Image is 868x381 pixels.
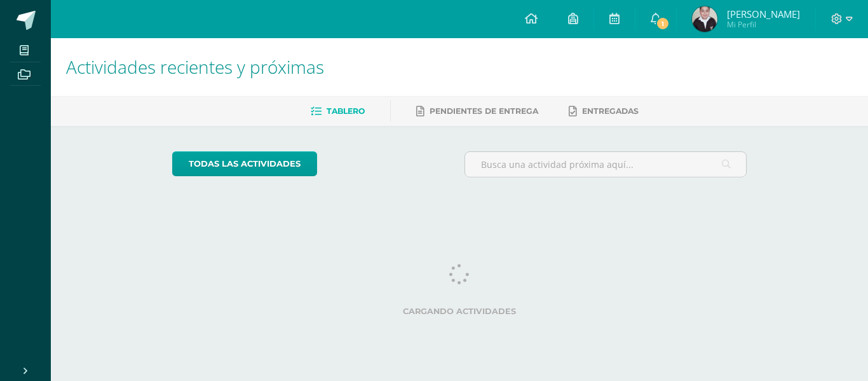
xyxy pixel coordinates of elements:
[327,106,365,116] span: Tablero
[465,152,747,177] input: Busca una actividad próxima aquí...
[569,101,639,121] a: Entregadas
[172,151,317,176] a: todas las Actividades
[692,6,717,32] img: abf3233715345f4ab7d6dad8c2cc213f.png
[727,8,800,20] span: [PERSON_NAME]
[311,101,365,121] a: Tablero
[416,101,538,121] a: Pendientes de entrega
[656,17,670,31] span: 1
[727,19,800,30] span: Mi Perfil
[66,55,324,79] span: Actividades recientes y próximas
[172,307,747,316] label: Cargando actividades
[430,106,538,116] span: Pendientes de entrega
[582,106,639,116] span: Entregadas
